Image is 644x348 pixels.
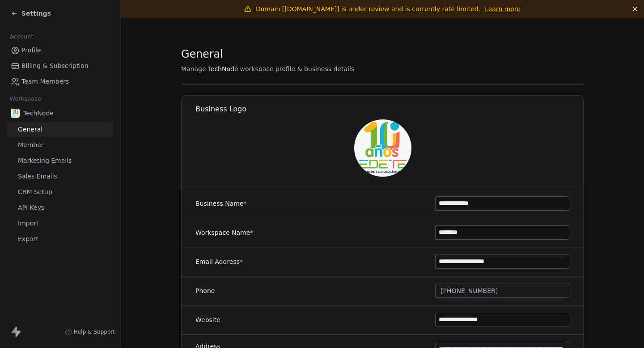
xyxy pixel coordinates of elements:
span: CRM Setup [18,187,52,197]
span: Help & Support [74,328,115,335]
a: CRM Setup [7,185,113,199]
h1: Business Logo [195,104,584,114]
a: Team Members [7,74,113,89]
span: Marketing Emails [18,156,72,166]
label: Business Name [195,199,247,208]
span: Sales Emails [18,172,57,181]
span: Manage [181,64,206,73]
span: General [181,47,223,61]
span: workspace profile & business details [240,64,355,73]
a: Settings [11,9,51,18]
a: Marketing Emails [7,153,113,168]
a: Import [7,216,113,231]
span: [PHONE_NUMBER] [441,286,498,296]
span: Member [18,140,44,150]
a: Member [7,138,113,153]
a: General [7,122,113,137]
label: Phone [195,286,215,295]
a: Billing & Subscription [7,59,113,73]
span: Export [18,234,38,244]
a: Export [7,232,113,246]
button: [PHONE_NUMBER] [435,284,569,298]
label: Email Address [195,257,243,266]
img: IMAGEN%2010%20A%C3%83%C2%91OS.png [11,109,20,118]
span: Billing & Subscription [21,61,89,71]
span: Workspace [6,92,45,106]
span: Team Members [21,77,69,86]
a: Profile [7,43,113,58]
a: Help & Support [65,328,115,335]
span: General [18,125,42,134]
a: API Keys [7,200,113,215]
span: Import [18,219,38,228]
a: Learn more [485,4,521,13]
span: Settings [21,9,51,18]
span: Profile [21,46,41,55]
span: TechNode [23,109,54,118]
span: Account [6,30,37,43]
span: API Keys [18,203,44,212]
label: Workspace Name [195,228,253,237]
a: Sales Emails [7,169,113,184]
label: Website [195,315,220,324]
span: Domain [[DOMAIN_NAME]] is under review and is currently rate limited. [256,5,480,13]
span: TechNode [208,64,238,73]
img: IMAGEN%2010%20A%C3%83%C2%91OS.png [354,119,411,177]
